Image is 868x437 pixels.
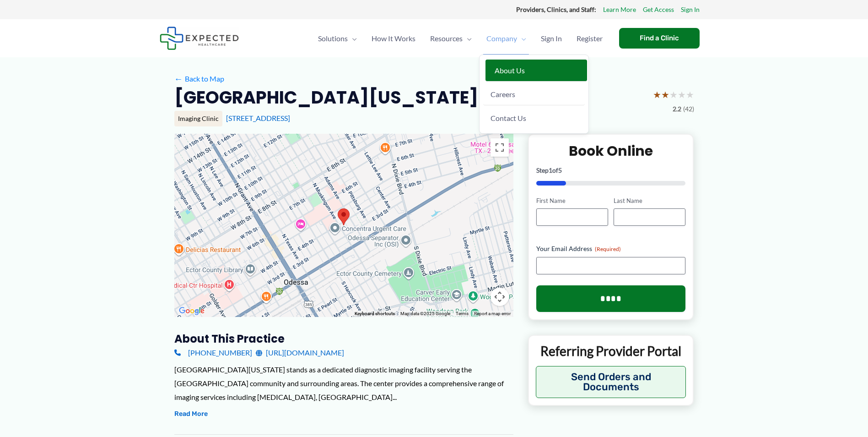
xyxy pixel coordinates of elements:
span: How It Works [372,22,415,55]
a: Careers [483,83,585,105]
span: 1 [549,166,552,174]
a: Report a map error [474,311,511,316]
div: Imaging Clinic [174,111,222,126]
span: ★ [661,86,669,103]
button: Toggle fullscreen view [491,138,509,157]
button: Send Orders and Documents [536,366,686,398]
span: ← [174,74,183,83]
a: Sign In [534,22,569,55]
label: Last Name [614,197,685,205]
span: Resources [430,22,463,55]
span: Sign In [541,22,562,55]
a: ←Back to Map [174,72,224,86]
button: Read More [174,409,208,420]
span: ★ [669,86,678,103]
span: Menu Toggle [463,22,472,55]
span: Solutions [318,22,348,55]
a: Learn More [603,4,636,16]
a: Terms (opens in new tab) [456,311,469,316]
span: Careers [491,90,515,98]
label: First Name [536,197,608,205]
span: ★ [686,86,694,103]
nav: Primary Site Navigation [311,22,610,55]
p: Step of [536,167,686,174]
p: Referring Provider Portal [536,343,686,359]
span: ★ [678,86,686,103]
a: Sign In [681,4,700,16]
span: 5 [558,166,562,174]
h3: About this practice [174,332,513,346]
a: CompanyMenu Toggle [479,22,534,55]
strong: Providers, Clinics, and Staff: [516,5,596,13]
a: ResourcesMenu Toggle [423,22,479,55]
span: (42) [683,103,694,115]
span: ★ [653,86,661,103]
a: [STREET_ADDRESS] [226,114,290,122]
a: How It Works [364,22,423,55]
span: Contact Us [491,114,526,122]
span: 2.2 [673,103,681,115]
a: [URL][DOMAIN_NAME] [256,346,344,360]
div: [GEOGRAPHIC_DATA][US_STATE] stands as a dedicated diagnostic imaging facility serving the [GEOGRA... [174,363,513,404]
span: Register [577,22,603,55]
img: Expected Healthcare Logo - side, dark font, small [160,27,239,50]
a: Get Access [643,4,674,16]
button: Map camera controls [491,288,509,306]
label: Your Email Address [536,244,686,253]
span: About Us [495,66,525,75]
span: Menu Toggle [517,22,526,55]
span: Menu Toggle [348,22,357,55]
a: About Us [485,60,587,82]
h2: Book Online [536,142,686,160]
h2: [GEOGRAPHIC_DATA][US_STATE] [174,86,478,109]
span: Map data ©2025 Google [400,311,450,316]
img: Google [177,305,207,317]
a: Open this area in Google Maps (opens a new window) [177,305,207,317]
a: [PHONE_NUMBER] [174,346,252,360]
span: (Required) [595,246,621,252]
a: Register [569,22,610,55]
a: Contact Us [483,107,585,129]
span: Company [486,22,517,55]
a: SolutionsMenu Toggle [311,22,364,55]
a: Find a Clinic [619,28,700,49]
button: Keyboard shortcuts [355,311,395,317]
